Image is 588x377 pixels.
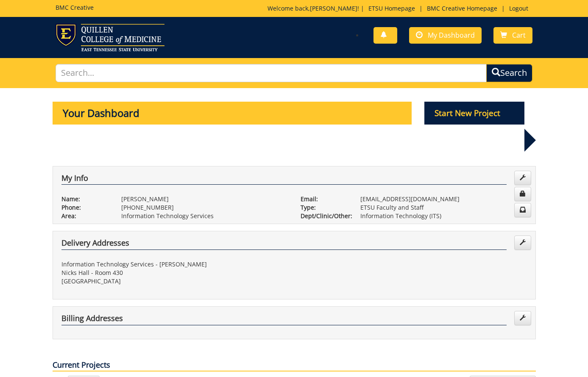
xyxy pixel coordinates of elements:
a: Edit Info [514,171,531,185]
button: Search [486,64,532,82]
a: Edit Addresses [514,311,531,325]
span: My Dashboard [428,30,475,40]
p: Name: [61,195,109,203]
p: Information Technology Services [121,212,288,220]
p: [GEOGRAPHIC_DATA] [61,277,288,286]
a: Logout [505,4,532,12]
p: Current Projects [53,360,536,371]
img: ETSU logo [56,24,164,51]
p: Email: [301,195,348,203]
a: Change Communication Preferences [514,203,531,217]
p: Type: [301,203,348,212]
a: My Dashboard [409,27,482,44]
a: ETSU Homepage [364,4,419,12]
p: Welcome back, ! | | | [268,4,532,13]
p: [PHONE_NUMBER] [121,203,288,212]
a: Edit Addresses [514,236,531,250]
p: Information Technology Services - [PERSON_NAME] [61,260,288,269]
p: Nicks Hall - Room 430 [61,269,288,277]
p: ETSU Faculty and Staff [360,203,527,212]
p: [EMAIL_ADDRESS][DOMAIN_NAME] [360,195,527,203]
a: BMC Creative Homepage [423,4,502,12]
h4: Delivery Addresses [61,239,507,250]
p: Your Dashboard [53,102,412,125]
a: Change Password [514,187,531,201]
h5: BMC Creative [56,4,94,11]
a: Cart [493,27,532,44]
p: Start New Project [424,102,524,125]
p: Dept/Clinic/Other: [301,212,348,220]
p: Area: [61,212,109,220]
input: Search... [56,64,487,82]
a: [PERSON_NAME] [310,4,357,12]
h4: Billing Addresses [61,314,507,325]
span: Cart [512,30,526,40]
p: Phone: [61,203,109,212]
h4: My Info [61,174,507,185]
a: Start New Project [424,110,524,118]
p: Information Technology (ITS) [360,212,527,220]
p: [PERSON_NAME] [121,195,288,203]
